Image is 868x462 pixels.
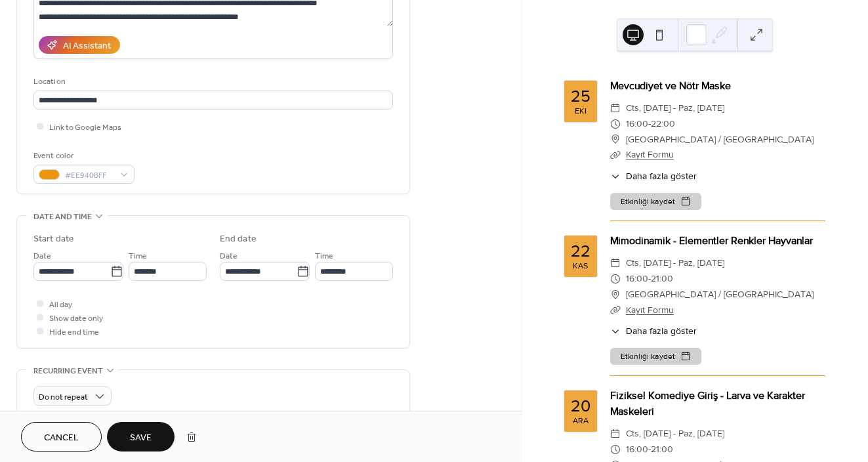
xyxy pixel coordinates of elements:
[65,169,114,182] span: #EE940BFF
[626,287,814,303] span: [GEOGRAPHIC_DATA] / [GEOGRAPHIC_DATA]
[220,249,238,263] span: Date
[626,304,674,315] a: Kayıt Formu
[648,442,651,457] span: -
[648,116,651,132] span: -
[49,312,103,325] span: Show date only
[575,107,587,115] div: Eki
[610,147,621,163] div: ​
[220,232,257,246] div: End date
[44,431,79,445] span: Cancel
[33,210,92,224] span: Date and time
[107,422,175,451] button: Save
[626,324,697,338] span: Daha fazla göster
[610,235,813,246] a: Mimodinamik - Elementler Renkler Hayvanlar
[626,132,814,148] span: [GEOGRAPHIC_DATA] / [GEOGRAPHIC_DATA]
[610,80,731,91] a: Mevcudiyet ve Nötr Maske
[129,249,147,263] span: Time
[63,39,111,53] div: AI Assistant
[626,442,648,457] span: 16:00
[626,149,674,159] a: Kayıt Formu
[49,298,72,312] span: All day
[610,132,621,148] div: ​
[33,249,51,263] span: Date
[39,390,88,405] span: Do not repeat
[315,249,333,263] span: Time
[626,169,697,183] span: Daha fazla göster
[610,193,701,210] button: Etkinliği kaydet
[33,75,390,89] div: Location
[651,116,675,132] span: 22:00
[626,426,724,442] span: Cts, [DATE] - Paz, [DATE]
[610,426,621,442] div: ​
[648,271,651,287] span: -
[610,442,621,457] div: ​
[610,100,621,116] div: ​
[610,348,701,365] button: Etkinliği kaydet
[33,149,132,163] div: Event color
[49,325,99,339] span: Hide end time
[610,116,621,132] div: ​
[610,390,805,417] a: Fiziksel Komediye Giriş - Larva ve Karakter Maskeleri
[651,442,673,457] span: 21:00
[130,431,152,445] span: Save
[626,255,724,271] span: Cts, [DATE] - Paz, [DATE]
[610,324,621,338] div: ​
[33,364,103,378] span: Recurring event
[626,100,724,116] span: Cts, [DATE] - Paz, [DATE]
[626,116,648,132] span: 16:00
[610,324,697,338] button: ​Daha fazla göster
[610,169,697,183] button: ​Daha fazla göster
[610,169,621,183] div: ​
[39,36,120,54] button: AI Assistant
[610,255,621,271] div: ​
[571,398,590,414] div: 20
[49,121,121,135] span: Link to Google Maps
[571,88,590,104] div: 25
[626,271,648,287] span: 16:00
[610,303,621,318] div: ​
[610,287,621,303] div: ​
[651,271,673,287] span: 21:00
[573,417,589,425] div: Ara
[610,271,621,287] div: ​
[33,232,74,246] div: Start date
[573,262,588,270] div: Kas
[21,422,102,451] button: Cancel
[571,243,590,259] div: 22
